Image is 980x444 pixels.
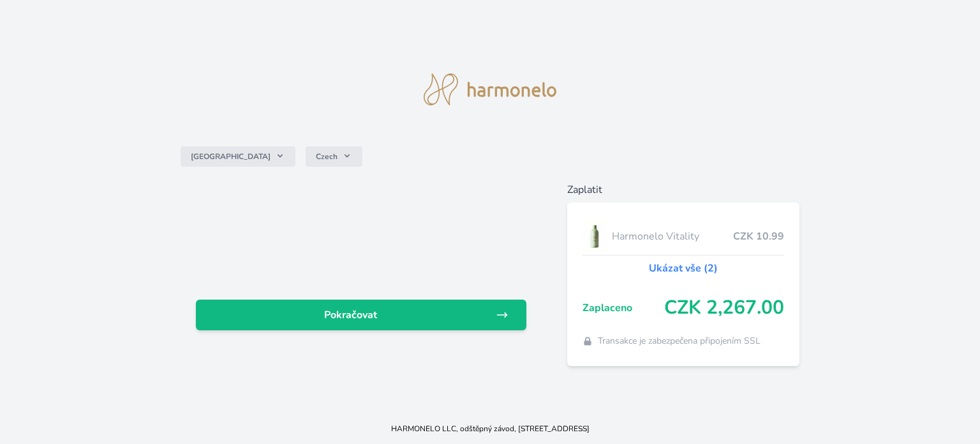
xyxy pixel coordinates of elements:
a: Ukázat vše (2) [649,261,718,276]
span: Harmonelo Vitality [612,229,733,244]
button: [GEOGRAPHIC_DATA] [181,146,295,167]
span: Transakce je zabezpečena připojením SSL [598,335,761,348]
a: Pokračovat [196,300,526,330]
span: CZK 2,267.00 [664,296,784,319]
span: Zaplaceno [583,300,664,316]
img: logo.svg [424,73,556,105]
img: CLEAN_VITALITY_se_stinem_x-lo.jpg [583,220,607,252]
span: CZK 10.99 [733,229,784,244]
span: Pokračovat [206,307,496,323]
button: Czech [306,146,362,167]
h6: Zaplatit [567,182,799,197]
span: Czech [316,151,338,162]
span: [GEOGRAPHIC_DATA] [191,151,271,162]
